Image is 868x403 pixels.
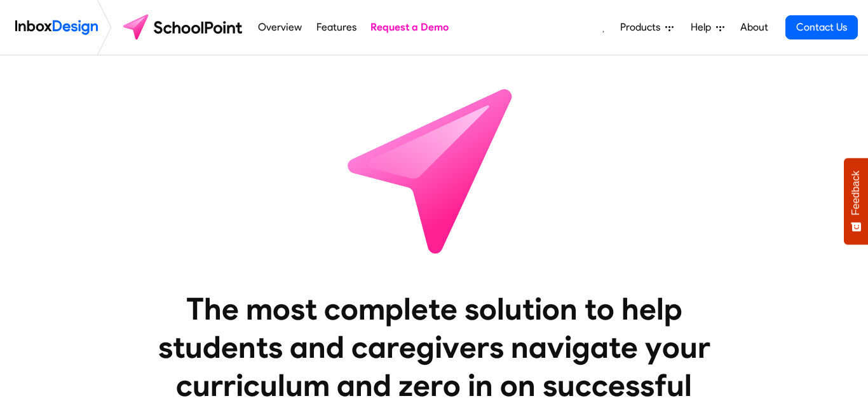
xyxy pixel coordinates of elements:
[367,15,452,40] a: Request a Demo
[320,55,548,285] img: icon_schoolpoint.svg
[785,15,858,39] a: Contact Us
[686,15,729,40] a: Help
[844,158,868,244] button: Feedback - Show survey
[313,15,360,40] a: Features
[615,15,679,40] a: Products
[850,171,862,215] span: Feedback
[255,15,306,40] a: Overview
[691,20,716,35] span: Help
[736,15,771,40] a: About
[620,20,665,35] span: Products
[117,12,251,43] img: schoolpoint logo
